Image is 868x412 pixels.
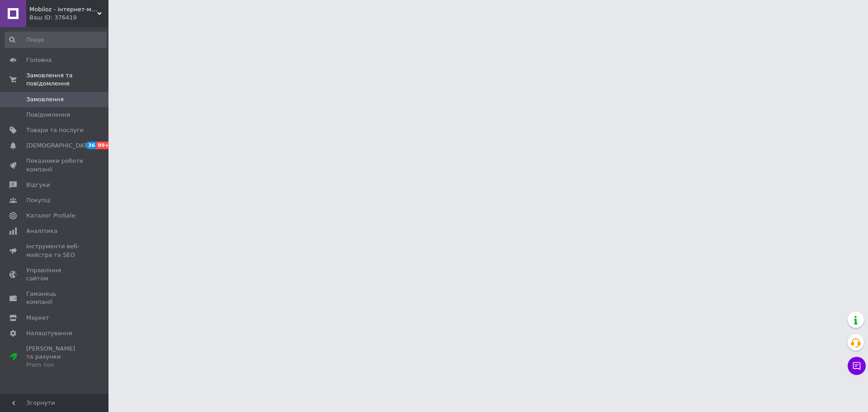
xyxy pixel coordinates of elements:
[26,227,57,235] span: Аналітика
[26,290,84,306] span: Гаманець компанії
[26,181,50,189] span: Відгуки
[26,314,49,322] span: Маркет
[26,111,70,119] span: Повідомлення
[29,5,97,14] span: Mobiloz - інтернет-магазин Мобілоз
[26,71,108,88] span: Замовлення та повідомлення
[26,196,51,204] span: Покупці
[26,345,84,369] span: [PERSON_NAME] та рахунки
[5,32,107,48] input: Пошук
[26,361,84,369] div: Prom топ
[26,242,84,259] span: Інструменти веб-майстра та SEO
[29,14,108,22] div: Ваш ID: 376419
[26,142,93,150] span: [DEMOGRAPHIC_DATA]
[96,142,111,149] span: 99+
[26,329,72,337] span: Налаштування
[26,56,52,64] span: Головна
[26,157,84,173] span: Показники роботи компанії
[848,357,866,375] button: Чат з покупцем
[26,126,84,134] span: Товари та послуги
[26,266,84,283] span: Управління сайтом
[86,142,96,149] span: 36
[26,212,75,220] span: Каталог ProSale
[26,95,64,104] span: Замовлення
